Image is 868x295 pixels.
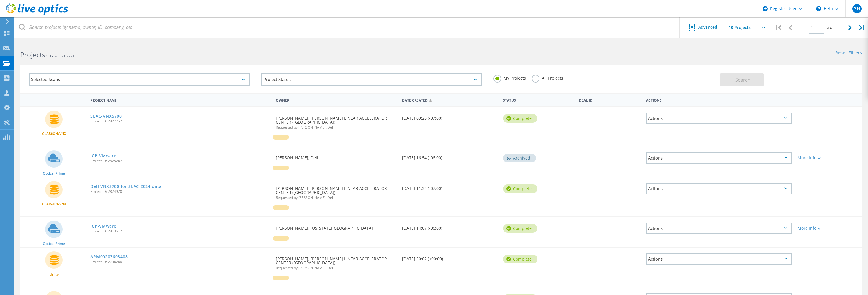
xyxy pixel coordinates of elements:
[90,260,270,264] span: Project ID: 2794248
[643,94,795,105] div: Actions
[735,77,750,83] span: Search
[503,154,536,162] div: Archived
[273,94,399,105] div: Owner
[29,73,250,86] div: Selected Scans
[273,107,399,135] div: [PERSON_NAME], [PERSON_NAME] LINEAR ACCELERATOR CENTER ([GEOGRAPHIC_DATA])
[273,146,399,166] div: [PERSON_NAME], Dell
[90,255,128,259] a: APM00203608408
[90,154,116,158] a: ICP-VMware
[90,230,270,233] span: Project ID: 2813612
[90,159,270,163] span: Project ID: 2825242
[399,217,500,236] div: [DATE] 14:07 (-06:00)
[399,177,500,196] div: [DATE] 11:34 (-07:00)
[399,146,500,166] div: [DATE] 16:54 (-06:00)
[798,226,859,230] div: More Info
[276,126,396,129] span: Requested by [PERSON_NAME], Dell
[532,75,563,80] label: All Projects
[50,273,59,276] span: Unity
[273,217,399,236] div: [PERSON_NAME], [US_STATE][GEOGRAPHIC_DATA]
[646,253,792,265] div: Actions
[45,54,74,58] span: 35 Projects Found
[399,94,500,105] div: Date Created
[500,94,576,105] div: Status
[90,114,122,118] a: SLAC-VNX5700
[6,12,68,16] a: Live Optics Dashboard
[90,184,162,188] a: Dell VNX5700 for SLAC 2024 data
[276,266,396,270] span: Requested by [PERSON_NAME], Dell
[798,156,859,160] div: More Info
[503,224,537,233] div: Complete
[503,184,537,193] div: Complete
[772,17,784,38] div: |
[14,17,680,38] input: Search projects by name, owner, ID, company, etc
[646,152,792,164] div: Actions
[853,6,860,11] span: GH
[90,224,116,228] a: ICP-VMware
[646,183,792,194] div: Actions
[273,248,399,276] div: [PERSON_NAME], [PERSON_NAME] LINEAR ACCELERATOR CENTER ([GEOGRAPHIC_DATA])
[493,75,526,80] label: My Projects
[87,94,273,105] div: Project Name
[90,120,270,123] span: Project ID: 2827752
[576,94,643,105] div: Deal Id
[835,51,862,56] a: Reset Filters
[698,25,717,29] span: Advanced
[646,223,792,234] div: Actions
[646,113,792,124] div: Actions
[20,50,45,59] b: Projects
[856,17,868,38] div: |
[43,242,65,245] span: Optical Prime
[261,73,482,86] div: Project Status
[273,177,399,205] div: [PERSON_NAME], [PERSON_NAME] LINEAR ACCELERATOR CENTER ([GEOGRAPHIC_DATA])
[720,73,764,86] button: Search
[42,202,66,206] span: CLARiiON/VNX
[816,6,821,11] svg: \n
[276,196,396,199] span: Requested by [PERSON_NAME], Dell
[399,248,500,267] div: [DATE] 20:02 (+00:00)
[43,172,65,175] span: Optical Prime
[42,132,66,135] span: CLARiiON/VNX
[503,255,537,263] div: Complete
[90,190,270,193] span: Project ID: 2824978
[399,107,500,126] div: [DATE] 09:25 (-07:00)
[503,114,537,123] div: Complete
[826,25,832,30] span: of 4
